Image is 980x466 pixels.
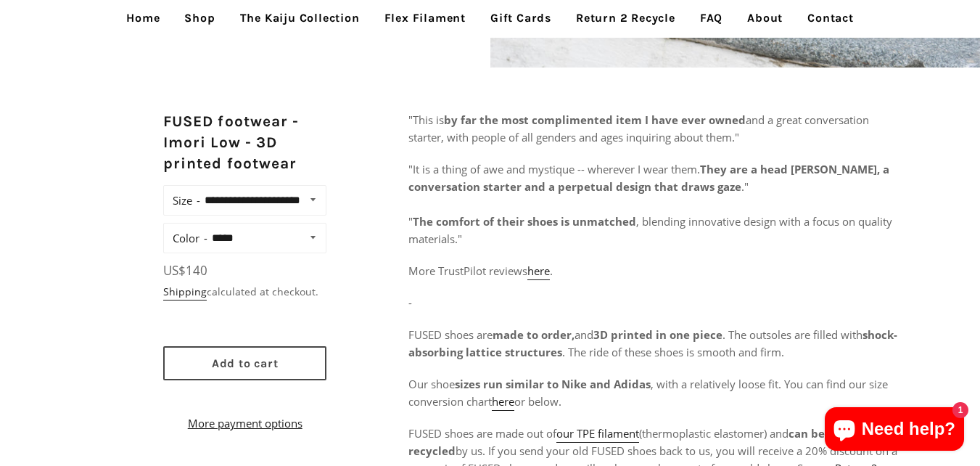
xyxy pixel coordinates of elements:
span: More TrustPilot reviews [408,263,527,278]
a: our TPE filament [556,426,639,443]
span: . The ride of these shoes is smooth and firm. [562,345,784,359]
label: Color [173,228,207,248]
b: The comfort of their shoes is unmatched [413,214,636,229]
a: More payment options [163,414,326,432]
span: , blending innovative design with a focus on quality materials." [408,214,892,246]
h2: FUSED footwear - Imori Low - 3D printed footwear [163,111,326,175]
span: " [408,214,413,229]
span: . [550,263,553,278]
a: here [527,263,550,280]
span: Our shoe , with a relatively loose fit. You can find our size conversion chart or below. [408,377,888,411]
span: . The outsoles are filled with [722,327,862,342]
label: Size [173,190,200,210]
b: by far the most complimented item I have ever owned [444,113,746,127]
span: FUSED shoes are [408,327,493,342]
strong: 3D printed in one piece [593,327,722,342]
a: here [492,394,514,411]
button: Add to cart [163,346,326,380]
b: They are a head [PERSON_NAME], a conversation starter and a perpetual design that draws gaze [408,162,889,194]
strong: sizes run similar to Nike and Adidas [455,377,651,391]
a: Shipping [163,285,207,301]
span: - [408,295,412,310]
span: "It is a thing of awe and mystique -- wherever I wear them. [408,162,700,176]
strong: shock-absorbing lattice structures [408,327,897,359]
span: ." [741,179,749,194]
inbox-online-store-chat: Shopify online store chat [820,407,968,454]
span: and a great conversation starter, with people of all genders and ages inquiring about them." [408,113,869,144]
span: Add to cart [212,356,279,370]
strong: made to order, [493,327,575,342]
span: US$140 [163,262,207,279]
span: "This is [408,113,444,127]
span: and [575,327,593,342]
strong: can be fully recycled [408,426,853,458]
span: here [527,263,550,278]
div: calculated at checkout. [163,284,326,300]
